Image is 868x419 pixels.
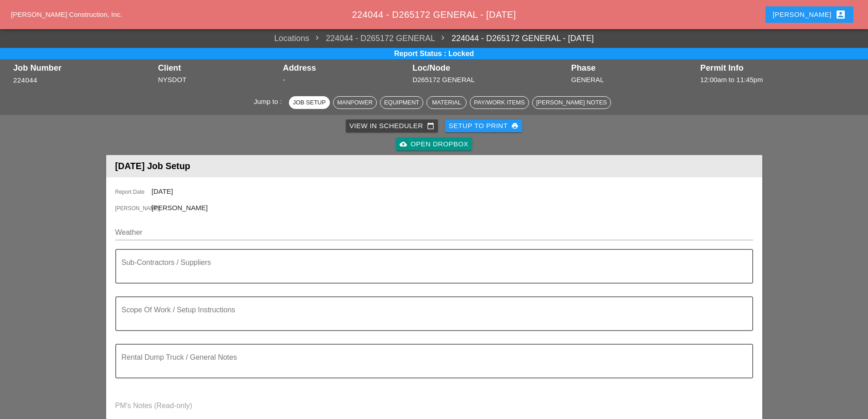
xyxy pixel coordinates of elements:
div: Job Setup [293,98,326,107]
span: Report Date [115,188,152,196]
div: Address [283,63,408,72]
div: [PERSON_NAME] Notes [536,98,607,107]
span: 224044 - D265172 GENERAL [309,32,435,45]
a: Open Dropbox [396,138,472,150]
textarea: Scope Of Work / Setup Instructions [122,308,740,330]
a: View in Scheduler [346,119,438,132]
span: 224044 - D265172 GENERAL - [DATE] [352,10,516,20]
textarea: Rental Dump Truck / General Notes [122,356,740,378]
button: Setup to Print [445,119,523,132]
div: Equipment [384,98,419,107]
div: - [283,75,408,85]
div: D265172 GENERAL [412,75,566,85]
i: print [511,122,519,129]
button: Material [426,96,467,109]
div: Material [431,98,462,107]
div: Setup to Print [449,121,519,131]
span: [PERSON_NAME] [152,204,208,212]
span: [DATE] [152,187,173,195]
div: NYSDOT [158,75,278,85]
i: cloud_upload [400,140,407,148]
button: Pay/Work Items [470,96,529,109]
header: [DATE] Job Setup [106,155,762,177]
i: account_box [835,9,846,20]
div: Manpower [337,98,373,107]
a: 224044 - D265172 GENERAL - [DATE] [435,32,594,45]
input: Weather [115,225,740,240]
i: calendar_today [427,122,434,129]
button: [PERSON_NAME] Notes [532,96,611,109]
div: Open Dropbox [400,139,468,150]
a: Locations [274,32,309,45]
span: [PERSON_NAME] [115,204,152,212]
button: 224044 [13,75,37,86]
div: Permit Info [700,63,855,72]
div: Pay/Work Items [474,98,524,107]
button: Job Setup [289,96,330,109]
div: Phase [571,63,696,72]
span: Jump to : [254,98,286,105]
div: Job Number [13,63,154,72]
div: [PERSON_NAME] [773,9,846,20]
textarea: Sub-Contractors / Suppliers [122,261,740,283]
div: View in Scheduler [349,121,434,131]
button: Manpower [333,96,377,109]
div: GENERAL [571,75,696,85]
button: Equipment [380,96,423,109]
div: 12:00am to 11:45pm [700,75,855,85]
div: Loc/Node [412,63,566,72]
a: [PERSON_NAME] Construction, Inc. [11,10,122,18]
div: Client [158,63,278,72]
button: [PERSON_NAME] [765,6,853,23]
